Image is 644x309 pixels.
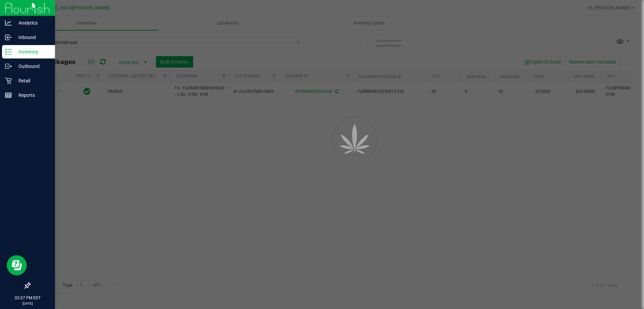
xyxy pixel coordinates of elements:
inline-svg: Inventory [5,48,12,55]
p: Outbound [12,62,52,70]
p: [DATE] [3,301,52,306]
p: Retail [12,77,52,85]
p: Analytics [12,19,52,27]
inline-svg: Analytics [5,20,12,26]
iframe: Resource center [7,255,27,275]
p: Inventory [12,48,52,56]
inline-svg: Inbound [5,34,12,41]
p: Reports [12,91,52,99]
p: Inbound [12,33,52,41]
inline-svg: Outbound [5,63,12,70]
inline-svg: Reports [5,92,12,99]
inline-svg: Retail [5,77,12,84]
p: 02:07 PM EDT [3,295,52,301]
